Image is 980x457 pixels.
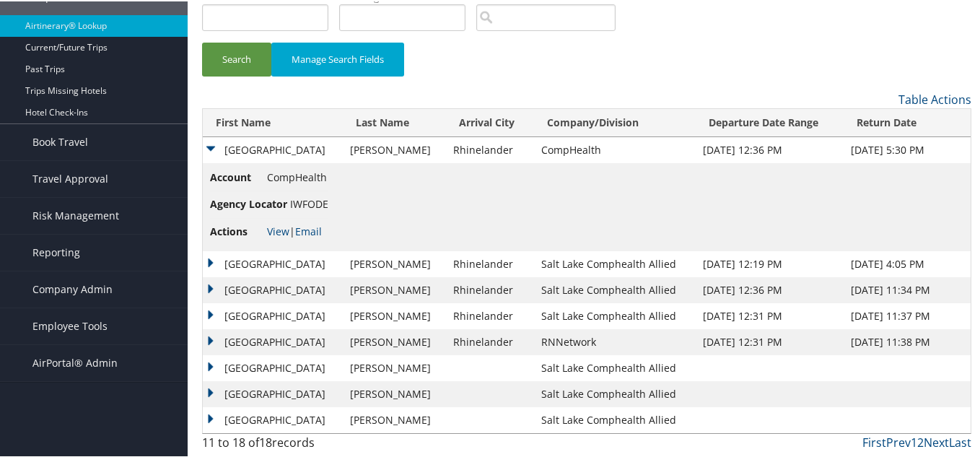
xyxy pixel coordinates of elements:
td: [GEOGRAPHIC_DATA] [203,136,343,162]
div: 11 to 18 of records [202,432,378,457]
span: Company Admin [32,270,113,306]
td: RNNetwork [534,328,696,354]
a: 2 [917,433,924,449]
td: [DATE] 11:34 PM [844,276,971,302]
td: [GEOGRAPHIC_DATA] [203,406,343,432]
span: Account [210,168,264,184]
td: [GEOGRAPHIC_DATA] [203,354,343,380]
td: [GEOGRAPHIC_DATA] [203,380,343,406]
span: Travel Approval [32,160,108,196]
td: Salt Lake Comphealth Allied [534,354,696,380]
th: Last Name: activate to sort column ascending [343,108,446,136]
td: [GEOGRAPHIC_DATA] [203,250,343,276]
span: | [267,223,322,237]
td: Salt Lake Comphealth Allied [534,406,696,432]
span: Agency Locator [210,195,287,211]
td: Salt Lake Comphealth Allied [534,380,696,406]
td: [DATE] 12:36 PM [696,276,844,302]
span: CompHealth [267,169,327,183]
td: [DATE] 12:31 PM [696,302,844,328]
td: Rhinelander [446,302,534,328]
span: 18 [259,433,272,449]
a: Prev [886,433,911,449]
td: Rhinelander [446,276,534,302]
button: Search [202,41,271,75]
td: Rhinelander [446,250,534,276]
a: 1 [911,433,917,449]
a: Table Actions [898,90,971,106]
td: [DATE] 5:30 PM [844,136,971,162]
td: [PERSON_NAME] [343,406,446,432]
td: Rhinelander [446,328,534,354]
td: [GEOGRAPHIC_DATA] [203,302,343,328]
td: [PERSON_NAME] [343,302,446,328]
th: Return Date: activate to sort column ascending [844,108,971,136]
span: Book Travel [32,123,88,159]
td: [PERSON_NAME] [343,276,446,302]
td: Rhinelander [446,136,534,162]
td: [PERSON_NAME] [343,354,446,380]
td: [PERSON_NAME] [343,136,446,162]
td: Salt Lake Comphealth Allied [534,302,696,328]
span: Actions [210,222,264,238]
td: [GEOGRAPHIC_DATA] [203,328,343,354]
a: View [267,223,289,237]
a: Last [949,433,971,449]
span: AirPortal® Admin [32,344,118,380]
td: [GEOGRAPHIC_DATA] [203,276,343,302]
button: Manage Search Fields [271,41,404,75]
td: [PERSON_NAME] [343,380,446,406]
a: First [862,433,886,449]
td: [DATE] 11:37 PM [844,302,971,328]
span: Reporting [32,233,80,269]
th: Company/Division [534,108,696,136]
span: IWFODE [290,196,328,209]
td: [DATE] 11:38 PM [844,328,971,354]
a: Next [924,433,949,449]
td: [DATE] 12:31 PM [696,328,844,354]
td: [DATE] 4:05 PM [844,250,971,276]
td: [DATE] 12:19 PM [696,250,844,276]
td: Salt Lake Comphealth Allied [534,276,696,302]
td: Salt Lake Comphealth Allied [534,250,696,276]
th: First Name: activate to sort column ascending [203,108,343,136]
a: Email [295,223,322,237]
span: Employee Tools [32,307,108,343]
td: [PERSON_NAME] [343,250,446,276]
th: Departure Date Range: activate to sort column ascending [696,108,844,136]
span: Risk Management [32,196,119,232]
td: CompHealth [534,136,696,162]
td: [DATE] 12:36 PM [696,136,844,162]
td: [PERSON_NAME] [343,328,446,354]
th: Arrival City: activate to sort column ascending [446,108,534,136]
